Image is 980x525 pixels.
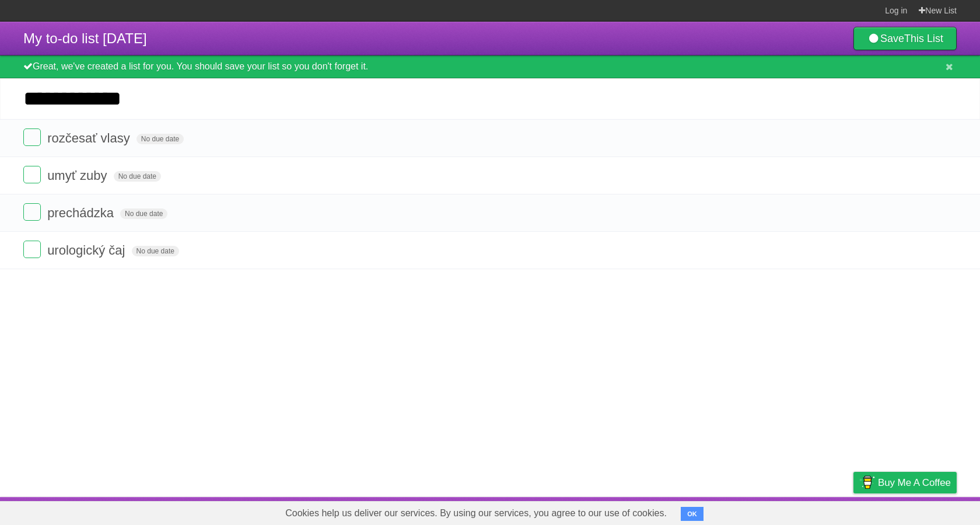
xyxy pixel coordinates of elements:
[859,472,875,492] img: Buy me a coffee
[883,500,957,522] a: Suggest a feature
[853,472,957,493] a: Buy me a coffee
[23,241,41,258] label: Done
[737,500,784,522] a: Developers
[23,128,41,146] label: Done
[114,171,161,182] span: No due date
[23,30,147,46] span: My to-do list [DATE]
[47,243,128,258] span: urologický čaj
[904,33,943,44] b: This List
[47,131,133,145] span: rozčesať vlasy
[23,166,41,183] label: Done
[853,27,957,50] a: SaveThis List
[878,472,951,493] span: Buy me a coffee
[136,134,184,144] span: No due date
[120,208,167,219] span: No due date
[698,500,723,522] a: About
[838,500,869,522] a: Privacy
[47,206,117,220] span: prechádzka
[274,502,678,525] span: Cookies help us deliver our services. By using our services, you agree to our use of cookies.
[23,203,41,221] label: Done
[799,500,824,522] a: Terms
[132,246,179,256] span: No due date
[681,507,703,521] button: OK
[47,168,110,183] span: umyť zuby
